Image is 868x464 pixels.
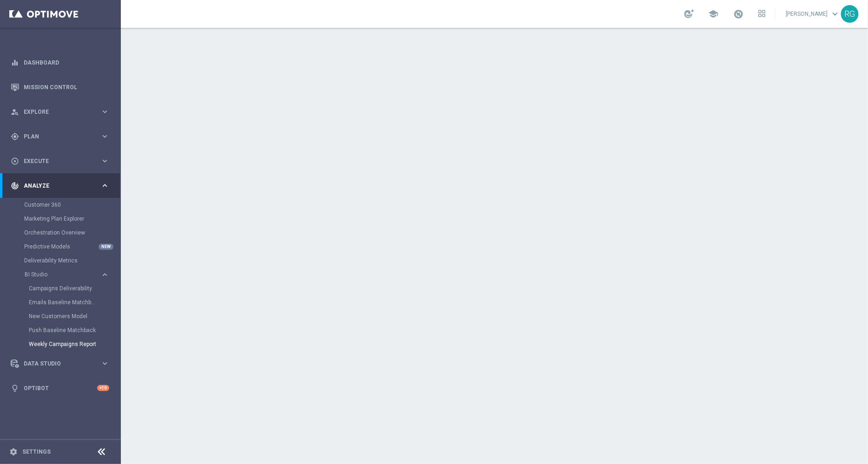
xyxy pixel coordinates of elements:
i: keyboard_arrow_right [100,270,109,279]
a: Push Baseline Matchback [29,327,97,334]
span: Analyze [24,183,100,189]
span: school [708,9,718,19]
div: Marketing Plan Explorer [24,212,120,226]
i: keyboard_arrow_right [100,359,109,368]
a: Mission Control [24,75,109,99]
div: Emails Baseline Matchback [29,295,120,309]
a: New Customers Model [29,313,97,320]
button: BI Studio keyboard_arrow_right [24,271,110,278]
div: Plan [11,132,100,141]
div: Optibot [11,376,109,400]
i: keyboard_arrow_right [100,132,109,141]
button: Data Studio keyboard_arrow_right [10,360,110,367]
a: Orchestration Overview [24,229,97,236]
i: person_search [11,108,19,116]
button: Mission Control [10,84,110,91]
div: Customer 360 [24,198,120,212]
a: Optibot [24,376,97,400]
div: +10 [97,385,109,391]
span: Execute [24,158,100,164]
div: Weekly Campaigns Report [29,337,120,351]
a: Campaigns Deliverability [29,285,97,292]
a: Emails Baseline Matchback [29,299,97,306]
a: Deliverability Metrics [24,257,97,264]
span: Explore [24,109,100,115]
i: track_changes [11,182,19,190]
button: person_search Explore keyboard_arrow_right [10,108,110,116]
i: lightbulb [11,384,19,392]
button: gps_fixed Plan keyboard_arrow_right [10,133,110,140]
div: Deliverability Metrics [24,254,120,268]
i: play_circle_outline [11,157,19,165]
div: BI Studio [24,268,120,351]
a: Marketing Plan Explorer [24,215,97,222]
div: Push Baseline Matchback [29,323,120,337]
button: play_circle_outline Execute keyboard_arrow_right [10,157,110,165]
div: Execute [11,157,100,165]
a: Settings [22,449,51,455]
a: [PERSON_NAME]keyboard_arrow_down [785,7,841,21]
i: settings [9,448,18,456]
span: Data Studio [24,361,100,366]
a: Predictive Models [24,243,97,250]
div: Campaigns Deliverability [29,281,120,295]
button: equalizer Dashboard [10,59,110,66]
div: NEW [99,244,113,250]
div: Dashboard [11,50,109,75]
i: gps_fixed [11,132,19,141]
span: keyboard_arrow_down [830,9,840,19]
div: RG [841,5,859,23]
span: Plan [24,134,100,139]
i: keyboard_arrow_right [100,181,109,190]
div: Data Studio [11,359,100,368]
button: lightbulb Optibot +10 [10,385,110,392]
div: BI Studio [25,272,100,277]
span: BI Studio [25,272,91,277]
i: equalizer [11,59,19,67]
div: Analyze [11,182,100,190]
a: Dashboard [24,50,109,75]
div: Predictive Models [24,240,120,254]
div: Mission Control [11,75,109,99]
div: Explore [11,108,100,116]
button: track_changes Analyze keyboard_arrow_right [10,182,110,190]
i: keyboard_arrow_right [100,157,109,165]
div: New Customers Model [29,309,120,323]
div: Orchestration Overview [24,226,120,240]
a: Weekly Campaigns Report [29,340,97,348]
a: Customer 360 [24,201,97,209]
i: keyboard_arrow_right [100,107,109,116]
